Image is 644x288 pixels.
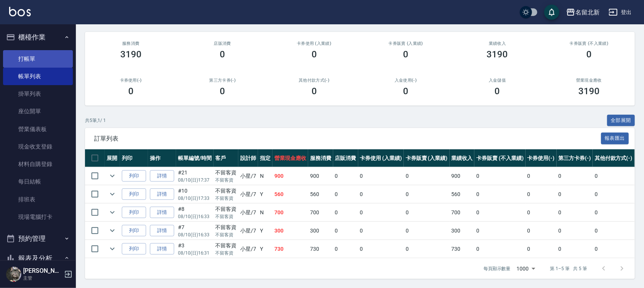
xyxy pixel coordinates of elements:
[358,185,404,203] td: 0
[308,149,333,167] th: 服務消費
[105,149,120,167] th: 展開
[120,49,142,60] h3: 3190
[216,195,237,202] p: 不留客資
[3,173,73,190] a: 每日結帳
[557,204,593,222] td: 0
[601,135,629,142] a: 報表匯出
[358,222,404,240] td: 0
[178,213,212,220] p: 08/10 (日) 16:33
[216,205,237,213] div: 不留客資
[403,86,408,97] h3: 0
[593,149,635,167] th: 其他付款方式(-)
[557,185,593,203] td: 0
[6,267,21,282] img: Person
[258,240,272,258] td: Y
[238,149,258,167] th: 設計師
[557,240,593,258] td: 0
[238,167,258,185] td: 小星 /7
[272,204,308,222] td: 700
[178,195,212,202] p: 08/10 (日) 17:33
[258,185,272,203] td: Y
[404,204,450,222] td: 0
[186,41,260,46] h2: 店販消費
[216,169,237,177] div: 不留客資
[474,167,525,185] td: 0
[526,240,557,258] td: 0
[514,258,538,279] div: 1000
[526,222,557,240] td: 0
[220,86,225,97] h3: 0
[107,243,118,255] button: expand row
[474,185,525,203] td: 0
[312,49,317,60] h3: 0
[216,242,237,250] div: 不留客資
[575,8,600,17] div: 名留北新
[557,222,593,240] td: 0
[272,222,308,240] td: 300
[150,243,174,255] a: 詳情
[23,267,62,275] h5: [PERSON_NAME]
[272,167,308,185] td: 900
[94,78,168,83] h2: 卡券使用(-)
[333,167,358,185] td: 0
[176,240,214,258] td: #3
[404,149,450,167] th: 卡券販賣 (入業績)
[404,167,450,185] td: 0
[461,78,534,83] h2: 入金儲值
[369,78,443,83] h2: 入金使用(-)
[333,149,358,167] th: 店販消費
[450,149,475,167] th: 業績收入
[404,240,450,258] td: 0
[358,240,404,258] td: 0
[216,177,237,184] p: 不留客資
[593,204,635,222] td: 0
[607,115,635,127] button: 全部展開
[238,240,258,258] td: 小星 /7
[176,185,214,203] td: #10
[3,27,73,47] button: 櫃檯作業
[593,167,635,185] td: 0
[85,117,106,124] p: 共 5 筆, 1 / 1
[333,222,358,240] td: 0
[358,167,404,185] td: 0
[312,86,317,97] h3: 0
[3,191,73,208] a: 排班表
[148,149,176,167] th: 操作
[403,49,408,60] h3: 0
[277,78,351,83] h2: 其他付款方式(-)
[3,68,73,85] a: 帳單列表
[186,78,260,83] h2: 第三方卡券(-)
[107,188,118,200] button: expand row
[23,275,62,282] p: 主管
[150,170,174,182] a: 詳情
[526,185,557,203] td: 0
[258,149,272,167] th: 指定
[550,265,587,272] p: 第 1–5 筆 共 5 筆
[593,185,635,203] td: 0
[450,204,475,222] td: 700
[176,149,214,167] th: 帳單編號/時間
[308,240,333,258] td: 730
[3,155,73,173] a: 材料自購登錄
[258,167,272,185] td: N
[220,49,225,60] h3: 0
[593,240,635,258] td: 0
[176,167,214,185] td: #21
[107,225,118,236] button: expand row
[3,120,73,138] a: 營業儀表板
[333,240,358,258] td: 0
[216,231,237,238] p: 不留客資
[120,149,148,167] th: 列印
[150,207,174,218] a: 詳情
[586,49,592,60] h3: 0
[526,167,557,185] td: 0
[563,5,603,20] button: 名留北新
[178,231,212,238] p: 08/10 (日) 16:33
[107,207,118,218] button: expand row
[369,41,443,46] h2: 卡券販賣 (入業績)
[150,188,174,200] a: 詳情
[3,85,73,103] a: 掛單列表
[358,149,404,167] th: 卡券使用 (入業績)
[308,167,333,185] td: 900
[3,229,73,248] button: 預約管理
